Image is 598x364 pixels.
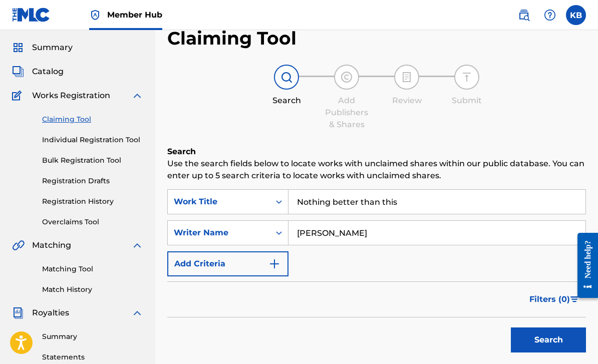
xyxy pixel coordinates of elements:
[12,307,24,319] img: Royalties
[12,66,64,78] a: CatalogCatalog
[12,90,25,102] img: Works Registration
[42,352,143,362] a: Statements
[42,114,143,125] a: Claiming Tool
[42,264,143,274] a: Matching Tool
[42,155,143,166] a: Bulk Registration Tool
[167,146,586,158] h6: Search
[518,9,530,21] img: search
[511,327,586,352] button: Search
[107,9,162,21] span: Member Hub
[89,9,101,21] img: Top Rightsholder
[261,95,312,107] div: Search
[442,95,492,107] div: Submit
[174,196,264,208] div: Work Title
[548,316,598,364] iframe: Chat Widget
[42,217,143,227] a: Overclaims Tool
[42,135,143,145] a: Individual Registration Tool
[540,5,560,25] div: Help
[167,251,288,276] button: Add Criteria
[12,239,25,251] img: Matching
[382,95,432,107] div: Review
[514,5,534,25] a: Public Search
[12,66,24,78] img: Catalog
[566,5,586,25] div: User Menu
[131,239,143,251] img: expand
[32,90,110,102] span: Works Registration
[167,158,586,182] p: Use the search fields below to locate works with unclaimed shares within our public database. You...
[32,66,64,78] span: Catalog
[12,8,51,22] img: MLC Logo
[42,284,143,295] a: Match History
[131,307,143,319] img: expand
[529,293,570,305] span: Filters ( 0 )
[322,95,372,131] div: Add Publishers & Shares
[131,90,143,102] img: expand
[461,71,473,83] img: step indicator icon for Submit
[570,222,598,308] iframe: Resource Center
[341,71,353,83] img: step indicator icon for Add Publishers & Shares
[32,239,71,251] span: Matching
[32,42,73,54] span: Summary
[544,9,556,21] img: help
[174,227,264,239] div: Writer Name
[523,287,586,312] button: Filters (0)
[12,42,24,54] img: Summary
[42,176,143,186] a: Registration Drafts
[32,307,69,319] span: Royalties
[167,27,296,50] h2: Claiming Tool
[12,42,73,54] a: SummarySummary
[401,71,413,83] img: step indicator icon for Review
[42,196,143,207] a: Registration History
[268,258,280,270] img: 9d2ae6d4665cec9f34b9.svg
[167,189,586,357] form: Search Form
[280,71,292,83] img: step indicator icon for Search
[42,331,143,342] a: Summary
